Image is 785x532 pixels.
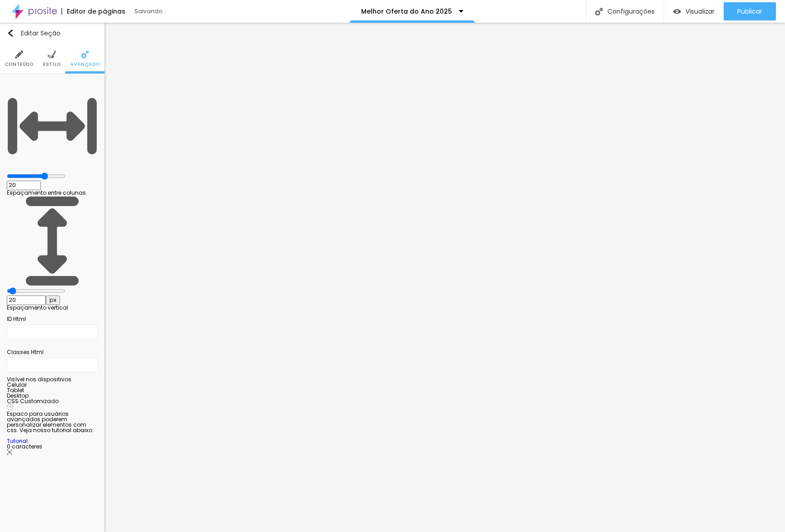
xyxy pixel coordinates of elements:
[104,23,785,532] iframe: Editor
[7,411,98,444] div: Espaco para usuários avançados poderem personalizar elementos com css. Veja nosso tutorial abaixo:
[48,50,56,59] img: Icone
[7,386,24,394] span: Tablet
[70,62,99,67] span: Avançado
[686,8,715,15] span: Visualizar
[737,8,762,15] span: Publicar
[134,9,239,14] div: Salvando...
[7,399,98,404] div: CSS Customizado
[7,348,98,356] div: Classes Html
[7,437,28,445] a: Tutorial
[7,377,98,382] div: Visível nos dispositivos
[7,30,14,37] img: Icone
[724,2,776,20] button: Publicar
[7,381,27,389] span: Celular
[7,315,98,323] div: ID Html
[7,444,98,456] div: 0 caracteres
[7,305,98,310] div: Espaçamento vertical
[7,30,60,37] div: Editar Seção
[61,8,125,15] div: Editor de páginas
[7,392,29,399] span: Desktop
[15,50,23,59] img: Icone
[7,449,12,455] img: Icone
[46,296,60,305] button: px
[664,2,724,20] button: Visualizar
[81,50,89,59] img: Icone
[7,81,98,172] img: Icone
[673,8,681,15] img: view-1.svg
[361,8,452,15] p: Melhor Oferta do Ano 2025
[5,62,34,67] span: Conteúdo
[7,196,98,286] img: Icone
[43,62,61,67] span: Estilo
[7,404,13,410] img: Icone
[7,190,98,196] div: Espaçamento entre colunas
[595,8,603,15] img: Icone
